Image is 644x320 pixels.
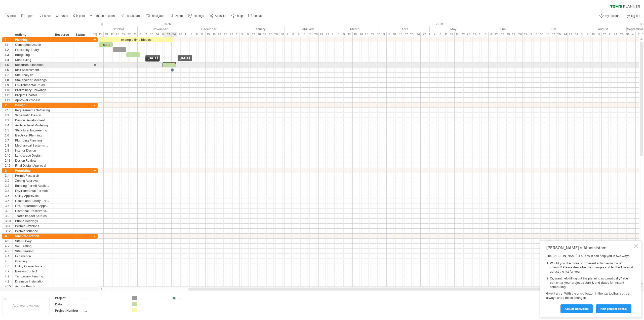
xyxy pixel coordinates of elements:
[15,37,50,42] div: Planning
[5,78,12,82] div: 1.8
[590,32,602,37] div: 10 - 14
[364,32,375,37] div: 23 - 27
[5,183,12,188] div: 3.3
[183,32,194,37] div: 1 - 5
[5,73,12,77] div: 1.7
[5,229,12,233] div: 3.12
[500,32,511,37] div: 15 - 19
[126,14,141,18] span: filter/search
[5,203,12,208] div: 3.7
[421,32,432,37] div: 27 - 1
[600,307,627,311] span: plan project (beta)
[5,143,12,148] div: 2.8
[5,133,12,138] div: 2.6
[5,224,12,228] div: 3.11
[84,296,126,300] div: ....
[353,32,364,37] div: 16 - 20
[5,158,12,163] div: 2.11
[565,307,589,311] span: Adjust activities
[5,214,12,218] div: 3.9
[5,103,12,108] div: 2
[15,83,50,87] div: Environmental Study
[579,32,590,37] div: 3 - 7
[568,32,579,37] div: 27 - 31
[5,113,12,118] div: 2.2
[15,229,50,233] div: Permit Issuance
[15,143,50,148] div: Mechanical Systems Design
[596,304,631,313] a: plan project (beta)
[5,178,12,183] div: 3.2
[15,163,50,168] div: Final Design Approval
[15,153,50,158] div: Landscape Design
[76,32,87,37] div: Status
[15,183,50,188] div: Building Permit Application
[341,32,353,37] div: 9 - 13
[15,73,50,77] div: Site Analysis
[183,26,235,32] div: December 2025
[5,148,12,153] div: 2.9
[139,296,167,300] div: ....
[5,274,12,279] div: 4.8
[15,203,50,208] div: Fire Department Approval
[5,193,12,198] div: 3.5
[169,13,184,19] a: zoom
[545,32,556,37] div: 13 - 17
[330,26,380,32] div: March 2026
[84,302,126,306] div: ....
[5,249,12,254] div: 4.3
[5,269,12,274] div: 4.7
[3,296,50,315] div: Add your own logo
[387,32,398,37] div: 6 - 10
[15,113,50,118] div: Schematic Design
[546,254,633,313] div: The [PERSON_NAME]'s AI-assist can help you in two ways: Give it a try! With the undo button in th...
[15,193,50,198] div: Utility Approvals
[477,26,527,32] div: June 2026
[285,32,296,37] div: 2 - 6
[15,279,50,284] div: Drainage Installation
[527,26,579,32] div: July 2026
[15,138,50,143] div: Plumbing Planning
[187,13,206,19] a: settings
[145,55,160,61] div: [DATE]
[15,42,50,47] div: Conceptualization
[5,284,12,289] div: 4.10
[15,133,50,138] div: Electrical Planning
[5,62,12,67] div: 1.5
[15,67,50,72] div: Risk Assessment
[5,47,12,52] div: 1.2
[15,284,50,289] div: Access Roads
[296,32,307,37] div: 9 - 13
[380,26,430,32] div: April 2026
[560,304,593,313] a: Adjust activities
[15,168,50,173] div: Permitting
[5,219,12,223] div: 3.10
[149,32,160,37] div: 10 - 14
[330,32,341,37] div: 2 - 6
[489,32,500,37] div: 8 - 12
[15,208,50,213] div: Historical Preservation Approval
[15,239,50,243] div: Site Survey
[5,42,12,47] div: 1.1
[5,98,12,102] div: 1.12
[5,188,12,193] div: 3.4
[15,62,50,67] div: Resource Allocation
[5,163,12,168] div: 2.12
[15,274,50,279] div: Temporary Fencing
[5,254,12,259] div: 4.4
[15,198,50,203] div: Health and Safety Permits
[631,14,640,18] span: log out
[178,55,192,61] div: [DATE]
[15,118,50,123] div: Design Development
[522,32,534,37] div: 29 - 3
[4,13,17,19] a: new
[15,259,50,264] div: Grading
[194,14,204,18] span: settings
[208,13,228,19] a: AI assist
[5,67,12,72] div: 1.6
[20,13,35,19] a: open
[15,244,50,248] div: Soil Testing
[15,148,50,153] div: Interior Design
[5,57,12,62] div: 1.4
[119,13,143,19] a: filter/search
[319,32,330,37] div: 23 - 27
